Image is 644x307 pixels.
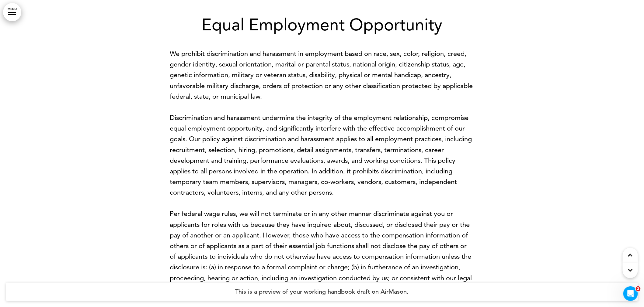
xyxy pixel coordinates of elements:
[170,16,474,33] h1: Equal Employment Opportunity
[170,112,474,198] p: Discrimination and harassment undermine the integrity of the employment relationship, compromise ...
[6,283,638,301] h4: This is a preview of your working handbook draft on AirMason.
[170,208,474,294] p: Per federal wage rules, we will not terminate or in any other manner discriminate against you or ...
[170,48,474,102] p: We prohibit discrimination and harassment in employment based on race, sex, color, religion, cree...
[3,3,21,21] a: MENU
[623,286,638,301] iframe: Intercom live chat
[636,286,641,291] span: 2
